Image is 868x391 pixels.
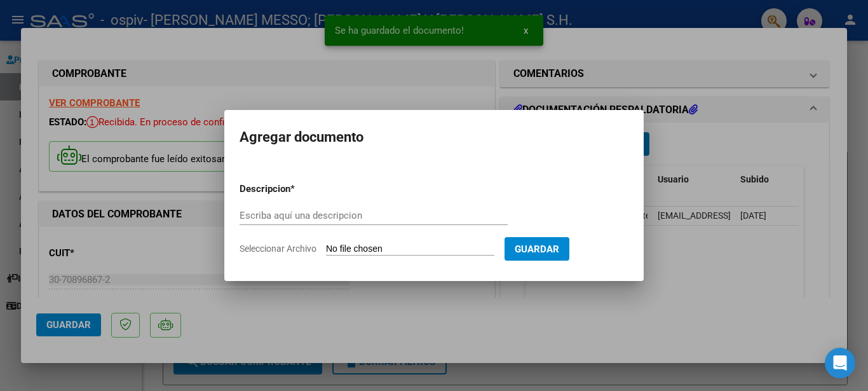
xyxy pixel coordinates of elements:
[825,348,855,378] div: Open Intercom Messenger
[505,237,569,261] button: Guardar
[240,125,628,149] h2: Agregar documento
[240,182,356,196] p: Descripcion
[240,244,316,254] span: Seleccionar Archivo
[515,244,559,255] span: Guardar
